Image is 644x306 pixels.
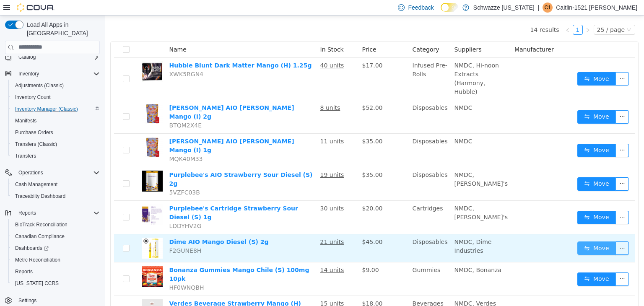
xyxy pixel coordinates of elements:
button: Metrc Reconciliation [8,254,103,266]
a: Transfers [12,151,39,161]
a: Purchase Orders [12,127,57,137]
span: Transfers (Classic) [12,139,100,149]
button: Catalog [2,51,103,63]
button: icon: swapMove [473,128,511,142]
a: Adjustments (Classic) [12,80,67,91]
span: Traceabilty Dashboard [12,191,100,201]
span: NMDC, [PERSON_NAME]'s [350,156,403,171]
img: EDW AIO Rosin Mango (I) 2g hero shot [37,88,58,109]
span: Reports [12,267,100,277]
td: Disposables [304,152,346,185]
a: Bonanza Gummies Mango Chile (S) 100mg 10pk [65,251,205,267]
span: Load All Apps in [GEOGRAPHIC_DATA] [23,21,100,37]
span: Inventory Count [15,94,51,101]
span: Feedback [408,3,434,12]
span: $35.00 [257,156,278,163]
span: Operations [15,168,100,178]
button: icon: ellipsis [511,95,524,108]
span: MQK40M33 [65,140,98,147]
span: $17.00 [257,47,278,53]
i: icon: down [522,12,527,18]
span: NMDC, Dime Industries [350,223,387,239]
button: BioTrack Reconciliation [8,219,103,231]
button: icon: ellipsis [511,257,524,270]
button: Purchase Orders [8,127,103,138]
span: Reports [15,268,33,275]
a: Inventory Manager (Classic) [12,104,81,114]
span: Operations [18,169,43,176]
span: In Stock [216,31,239,37]
button: icon: ellipsis [511,162,524,175]
button: icon: swapMove [473,57,511,70]
img: Purplebee's AIO Strawberry Sour Diesel (S) 2g hero shot [37,155,58,176]
u: 30 units [216,189,239,196]
span: 5VZFC03B [65,174,95,180]
u: 21 units [216,223,239,230]
u: 14 units [216,251,239,258]
button: icon: ellipsis [511,128,524,142]
u: 8 units [216,89,236,96]
div: 25 / page [492,10,520,19]
img: Hubble Blunt Dark Matter Mango (H) 1.25g hero shot [37,46,58,67]
span: Inventory [15,69,100,79]
span: $45.00 [257,223,278,230]
span: Reports [18,210,36,216]
li: 1 [468,9,478,19]
div: Caitlin-1521 Noll [543,3,553,13]
button: Manifests [8,115,103,127]
span: $20.00 [257,189,278,196]
u: 40 units [216,47,239,53]
button: icon: ellipsis [511,57,524,70]
td: Disposables [304,219,346,247]
span: BTQM2X4E [65,106,97,113]
span: Purchase Orders [15,129,53,136]
button: Inventory [15,69,42,79]
a: Verdes Beverage Strawberry Mango (H) 100mg [65,285,196,300]
span: LDDYHV2G [65,207,97,214]
button: icon: swapMove [473,290,511,304]
a: Reports [12,267,36,277]
button: Reports [8,266,103,277]
td: Disposables [304,118,346,152]
span: Cash Management [12,179,100,189]
span: NMDC, Hi-noon Extracts (Harmony, Hubble) [350,47,394,80]
td: Infused Pre-Rolls [304,42,346,85]
img: Dime AIO Mango Diesel (S) 2g hero shot [37,222,58,243]
span: F2GUNE8H [65,232,97,239]
i: icon: right [480,12,486,17]
u: 19 units [216,156,239,163]
button: Canadian Compliance [8,231,103,242]
span: Transfers (Classic) [15,141,57,148]
span: Adjustments (Classic) [15,82,64,89]
a: Inventory Count [12,92,54,102]
span: NMDC [350,89,368,96]
span: Dashboards [12,243,100,253]
button: Catalog [15,52,39,62]
button: Reports [15,208,39,218]
td: Disposables [304,85,346,118]
button: Operations [2,167,103,179]
span: Catalog [15,52,100,62]
span: Category [308,31,335,37]
span: Purchase Orders [12,127,100,137]
button: icon: swapMove [473,95,511,108]
span: Traceabilty Dashboard [15,193,65,200]
button: icon: swapMove [473,226,511,239]
u: 11 units [216,122,239,129]
a: Settings [15,296,40,306]
a: Metrc Reconciliation [12,255,64,265]
span: Reports [15,208,100,218]
span: Settings [18,297,36,304]
a: [PERSON_NAME] AIO [PERSON_NAME] Mango (I) 1g [65,122,190,138]
span: $18.00 [257,285,278,291]
a: [US_STATE] CCRS [12,278,62,288]
span: C1 [545,3,551,13]
a: Dashboards [12,243,52,253]
span: Metrc Reconciliation [12,255,100,265]
button: Transfers (Classic) [8,138,103,150]
a: [PERSON_NAME] AIO [PERSON_NAME] Mango (I) 2g [65,89,190,104]
i: icon: left [460,12,465,17]
a: 1 [468,10,478,19]
button: Cash Management [8,179,103,190]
